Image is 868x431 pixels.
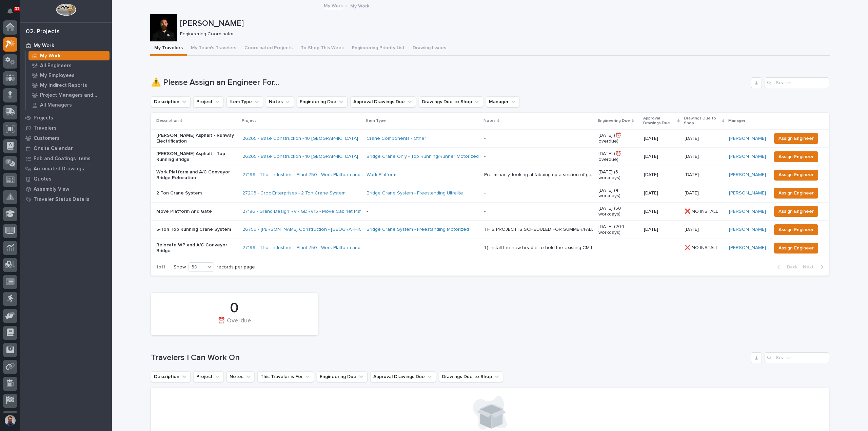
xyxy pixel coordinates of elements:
[174,264,186,270] p: Show
[644,154,679,160] p: [DATE]
[644,172,679,178] p: [DATE]
[151,148,829,166] tr: [PERSON_NAME] Asphalt - Top Running Bridge26265 - Base Construction - 10 [GEOGRAPHIC_DATA] Bridge...
[598,224,638,236] p: [DATE] (204 workdays)
[151,129,829,148] tr: [PERSON_NAME] Asphalt - Runway Electrification26265 - Base Construction - 10 [GEOGRAPHIC_DATA] Cr...
[26,90,112,100] a: Project Managers and Engineers
[685,134,700,142] p: [DATE]
[162,300,307,317] div: 0
[765,77,829,88] input: Search
[156,209,237,214] p: Move Platform And Gate
[598,151,638,163] p: [DATE] (⏰ overdue)
[26,100,112,110] a: All Managers
[151,78,748,88] h1: ⚠️ Please Assign an Engineer For...
[180,31,825,37] p: Engineering Coordinator
[685,207,725,214] p: ❌ NO INSTALL DATE!
[240,41,297,56] button: Coordinated Projects
[156,190,237,196] p: 2 Ton Crane System
[156,133,237,144] p: [PERSON_NAME] Asphalt - Runway Electrification
[242,190,346,196] a: 27203 - Croc Enterprises - 2 Ton Crane System
[34,43,54,49] p: My Work
[486,96,520,107] button: Manager
[643,115,676,127] p: Approval Drawings Due
[242,245,417,251] a: 27199 - Thor Industries - Plant 750 - Work Platform and A/C Conveyor Relocation
[20,113,112,123] a: Projects
[367,190,463,196] a: Bridge Crane System - Freestanding Ultralite
[242,172,417,178] a: 27199 - Thor Industries - Plant 750 - Work Platform and A/C Conveyor Relocation
[484,245,593,251] div: 1.) Install the new header to hold the existing CM hoist that supports the A/C conveyor bridge cu...
[484,154,486,160] div: -
[242,209,372,214] a: 27186 - Grand Design RV - GDRV15 - Move Cabinet Platform
[156,117,179,125] p: Description
[150,41,187,56] button: My Travelers
[367,209,479,214] p: -
[800,264,829,270] button: Next
[151,202,829,221] tr: Move Platform And Gate27186 - Grand Design RV - GDRV15 - Move Cabinet Platform -- [DATE] (50 work...
[783,264,797,270] span: Back
[774,224,818,235] button: Assign Engineer
[772,264,800,270] button: Back
[367,136,426,142] a: Crane Components - Other
[297,41,348,56] button: To Shop This Week
[685,171,700,178] p: [DATE]
[350,2,369,9] p: My Work
[162,317,307,332] div: ⏰ Overdue
[193,371,224,382] button: Project
[151,353,748,363] h1: Travelers I Can Work On
[20,123,112,133] a: Travelers
[187,41,240,56] button: My Team's Travelers
[3,4,17,18] button: Notifications
[151,239,829,257] tr: Relocate WP and A/C Conveyor Bridge27199 - Thor Industries - Plant 750 - Work Platform and A/C Co...
[729,245,766,251] a: [PERSON_NAME]
[598,245,638,251] p: -
[598,188,638,199] p: [DATE] (4 workdays)
[40,92,107,98] p: Project Managers and Engineers
[484,117,496,125] p: Notes
[484,172,593,178] div: Preliminarily, looking at fabbing up a section of guard rail and tubes for onsite to use after th...
[484,227,593,232] div: THIS PROJECT IS SCHEDULED FOR SUMMER/FALL OF 2026
[34,146,73,152] p: Onsite Calendar
[367,172,396,178] a: Work Platform
[156,242,237,254] p: Relocate WP and A/C Conveyor Bridge
[778,153,814,161] span: Assign Engineer
[20,133,112,143] a: Customers
[366,117,386,125] p: Item Type
[803,264,818,270] span: Next
[26,71,112,80] a: My Employees
[20,184,112,194] a: Assembly View
[40,73,75,79] p: My Employees
[774,133,818,144] button: Assign Engineer
[684,115,721,127] p: Drawings Due to Shop
[26,80,112,90] a: My Indirect Reports
[257,371,314,382] button: This Traveler is For
[242,136,358,142] a: 26265 - Base Construction - 10 [GEOGRAPHIC_DATA]
[765,352,829,363] input: Search
[484,209,486,214] div: -
[484,136,486,142] div: -
[685,189,700,196] p: [DATE]
[367,245,479,251] p: -
[729,172,766,178] a: [PERSON_NAME]
[778,189,814,197] span: Assign Engineer
[774,243,818,254] button: Assign Engineer
[297,96,348,107] button: Engineering Due
[644,190,679,196] p: [DATE]
[34,156,91,162] p: Fab and Coatings Items
[598,117,630,125] p: Engineering Due
[151,371,191,382] button: Description
[40,102,72,108] p: All Managers
[774,151,818,162] button: Assign Engineer
[367,154,479,160] a: Bridge Crane Only - Top Running/Runner Motorized
[34,135,60,142] p: Customers
[419,96,483,107] button: Drawings Due to Shop
[34,125,57,131] p: Travelers
[409,41,450,56] button: Drawing Issues
[26,61,112,70] a: All Engineers
[774,170,818,181] button: Assign Engineer
[644,245,679,251] p: -
[56,3,76,16] img: Workspace Logo
[348,41,409,56] button: Engineering Priority List
[151,184,829,202] tr: 2 Ton Crane System27203 - Croc Enterprises - 2 Ton Crane System Bridge Crane System - Freestandin...
[598,133,638,144] p: [DATE] (⏰ overdue)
